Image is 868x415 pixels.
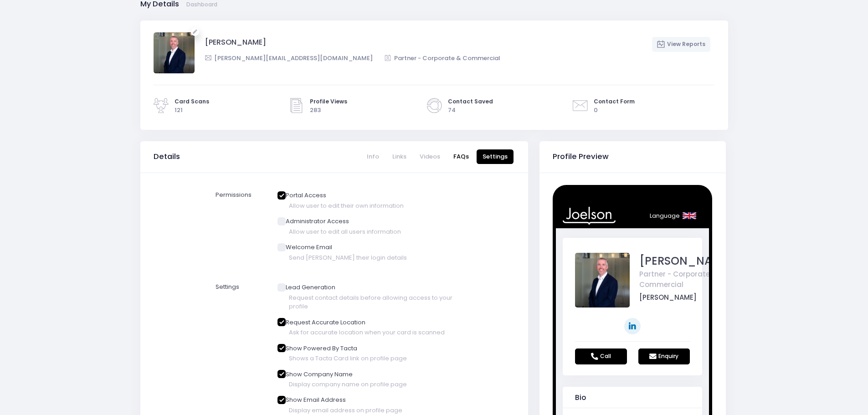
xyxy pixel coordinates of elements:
span: Profile Views [310,97,420,106]
a: Links [386,149,412,164]
span: 0 [594,106,635,115]
label: Welcome Email [277,243,452,252]
span: 283 [310,106,420,115]
span: Partner - Corporate & Commercial [385,53,500,63]
a: FAQs [447,149,475,164]
span: 121 [175,106,209,115]
a: View Reports [652,37,710,52]
img: Profile Picture [154,32,195,73]
a: Enquiry [82,145,134,162]
label: Permissions [210,186,272,268]
a: Settings [477,149,514,164]
p: Allow user to edit their own information [289,201,452,210]
label: Request Accurate Location [277,318,452,327]
label: Show Powered By Tacta [277,344,452,353]
span: Contact Form [594,97,635,106]
span: [PERSON_NAME] [205,37,266,52]
label: Show Company Name [277,370,452,379]
a: Dashboard [186,0,217,9]
span: Card Scans [175,97,209,106]
label: Administrator Access [277,217,452,226]
span: 74 [448,106,493,115]
span: Details [154,152,180,161]
p: Display company name on profile page [289,380,452,389]
a: Call [19,145,71,162]
span: Contact Saved [448,97,493,106]
a: Info [361,149,385,164]
p: Shows a Tacta Card link on profile page [289,354,452,363]
label: Portal Access [277,191,452,200]
span: [PERSON_NAME] [83,89,141,100]
span: Partner - Corporate & Commercial [83,66,178,87]
label: Lead Generation [277,283,452,292]
p: [PERSON_NAME] is a commercially focused law firm founded in [DATE] (as [PERSON_NAME]). Its goal t... [19,216,134,380]
p: Allow user to edit all users information [289,227,452,236]
img: Logo [7,4,60,21]
a: Save as contact [37,246,116,261]
p: Request contact details before allowing access to your profile [289,293,452,311]
img: en.svg [127,9,140,16]
h3: Profile Preview [553,152,609,161]
span: Language [94,8,124,17]
label: Show Email Address [277,395,452,405]
a: Videos [414,149,446,164]
span: [PERSON_NAME] [83,50,178,66]
span: [PERSON_NAME][EMAIL_ADDRESS][DOMAIN_NAME] [205,53,373,63]
p: Ask for accurate location when your card is scanned [289,328,452,337]
p: Send [PERSON_NAME] their login details [289,253,452,262]
p: Display email address on profile page [289,406,452,415]
h3: Bio [19,189,30,199]
img: Profile Picture [19,50,74,104]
